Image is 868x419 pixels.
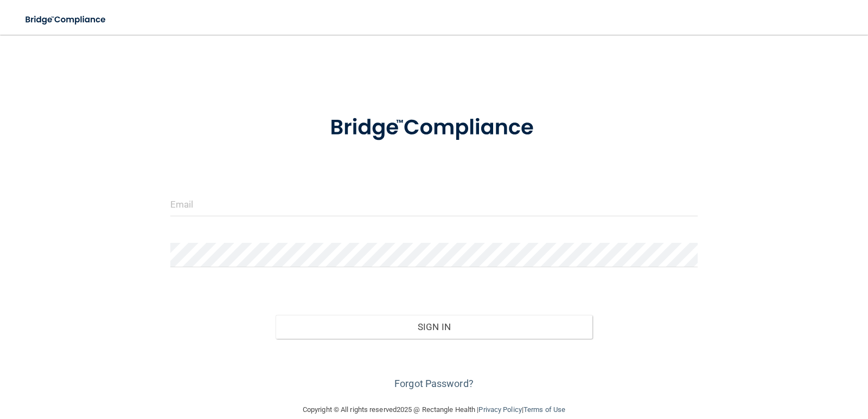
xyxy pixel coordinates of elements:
[16,9,116,31] img: bridge_compliance_login_screen.278c3ca4.svg
[478,405,521,414] a: Privacy Policy
[524,405,565,414] a: Terms of Use
[308,100,560,156] img: bridge_compliance_login_screen.278c3ca4.svg
[170,192,698,216] input: Email
[394,378,474,389] a: Forgot Password?
[276,315,592,339] button: Sign In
